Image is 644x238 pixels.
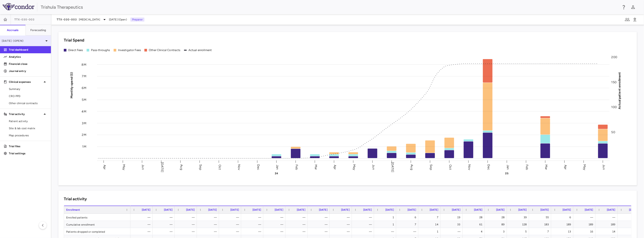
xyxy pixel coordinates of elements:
[179,214,195,221] div: —
[64,221,130,228] div: Cumulative enrollment
[577,221,593,228] div: 189
[188,48,212,52] div: Actual enrollment
[118,48,141,52] div: Investigator Fees
[533,214,549,221] div: 55
[218,165,222,170] text: Oct
[142,208,150,211] span: [DATE]
[619,72,623,109] tspan: Actual patient enrollment
[334,221,350,228] div: —
[9,55,47,59] p: Analytics
[341,208,350,211] span: [DATE]
[444,214,460,221] div: 19
[9,133,47,137] span: Map procedures
[7,28,18,32] h6: Accruals
[622,214,638,221] div: —
[230,208,239,211] span: [DATE]
[584,164,588,170] text: May
[82,98,86,102] tspan: 5M
[400,221,416,228] div: 7
[82,86,86,90] tspan: 6M
[468,164,472,170] text: Nov
[223,214,239,221] div: —
[267,221,283,228] div: —
[545,165,549,170] text: Mar
[496,208,505,211] span: [DATE]
[452,208,460,211] span: [DATE]
[577,214,593,221] div: —
[82,110,86,113] tspan: 4M
[70,72,74,98] tspan: Monthly spend ($)
[444,228,460,235] div: —
[444,221,460,228] div: 33
[526,165,530,170] text: Feb
[9,62,47,66] p: Financial close
[334,228,350,235] div: —
[161,162,164,173] text: [DATE]
[607,208,615,211] span: [DATE]
[82,145,86,149] tspan: 1M
[149,48,180,52] div: Other Clinical Contracts
[122,164,126,170] text: May
[422,221,438,228] div: 14
[312,228,328,235] div: —
[201,228,217,235] div: —
[82,133,86,137] tspan: 2M
[157,214,173,221] div: —
[9,151,47,155] p: Trial settings
[612,80,617,84] tspan: 150
[157,221,173,228] div: —
[489,221,505,228] div: 89
[564,165,568,170] text: Apr
[82,74,86,78] tspan: 7M
[474,208,483,211] span: [DATE]
[356,221,372,228] div: —
[430,208,438,211] span: [DATE]
[64,228,130,235] div: Patients dropped or completed
[603,165,607,170] text: Jun
[585,208,593,211] span: [DATE]
[9,94,47,98] span: CRO PPD
[385,208,394,211] span: [DATE]
[186,208,195,211] span: [DATE]
[378,221,394,228] div: 1
[41,4,618,10] div: Trishula Therapeutics
[275,208,283,211] span: [DATE]
[518,208,527,211] span: [DATE]
[68,48,83,52] div: Direct Fees
[9,69,47,73] p: Journal entry
[511,221,527,228] div: 128
[223,228,239,235] div: —
[334,214,350,221] div: —
[276,165,280,170] text: Jan
[245,221,261,228] div: —
[289,214,305,221] div: —
[372,165,376,170] text: Jun
[130,18,144,22] p: Preparer
[275,172,279,175] text: 24
[141,165,145,170] text: Jun
[312,221,328,228] div: —
[612,105,618,109] tspan: 100
[245,228,261,235] div: —
[64,196,87,202] h6: Trial activity
[267,228,283,235] div: —
[66,208,80,211] span: Enrollment
[622,221,638,228] div: 189
[467,214,483,221] div: 28
[157,228,173,235] div: —
[179,228,195,235] div: —
[312,214,328,221] div: —
[555,228,571,235] div: 13
[91,48,110,52] div: Pass-throughs
[79,18,100,22] span: [MEDICAL_DATA]
[400,214,416,221] div: 6
[297,208,305,211] span: [DATE]
[430,165,434,170] text: Sep
[511,228,527,235] div: 5
[30,28,46,32] h6: Forecasting
[422,214,438,221] div: 7
[599,214,615,221] div: —
[257,164,260,170] text: Dec
[2,39,44,43] p: [DATE] (Open)
[109,18,127,22] span: [DATE] (Open)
